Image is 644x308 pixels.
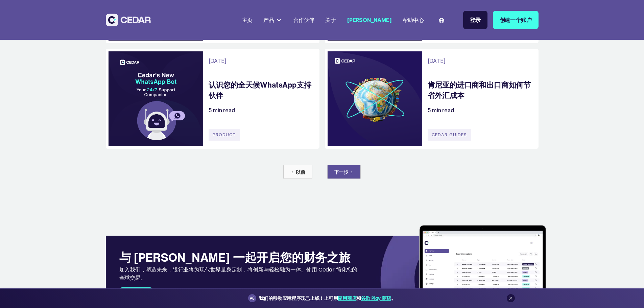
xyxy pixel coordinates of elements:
[439,18,444,23] img: world icon
[209,106,235,114] div: 5 min read
[249,295,255,301] img: announcement
[325,16,336,24] div: 关于
[242,16,253,24] div: 主页
[338,295,356,302] a: 应用商店
[344,13,395,27] a: [PERSON_NAME]
[428,106,454,114] div: 5 min read
[493,11,539,29] a: 创建一个账户
[296,168,305,175] div: 以前
[209,79,313,101] a: 认识您的全天候WhatsApp支持伙伴
[259,294,396,303] div: 我们的移动应用程序现已上线！上可用 和 。
[106,165,539,179] div: List
[403,16,424,24] div: 帮助中心
[209,57,226,65] div: [DATE]
[239,13,256,27] a: 主页
[327,165,361,179] a: Next Page
[428,79,532,101] a: 肯尼亚的进口商和出口商如何节省外汇成本
[347,16,392,24] div: [PERSON_NAME]
[290,13,317,27] a: 合作伙伴
[209,129,240,141] div: Product
[361,295,391,302] a: 谷歌 Play 商店
[293,16,314,24] div: 合作伙伴
[400,13,427,27] a: 帮助中心
[263,16,274,24] div: 产品
[119,249,363,266] h4: 与 [PERSON_NAME] 一起开启您的财务之旅
[323,13,339,27] a: 关于
[463,11,487,29] a: 登录
[428,57,446,65] div: [DATE]
[428,129,471,141] div: Cedar Guides
[119,266,363,282] p: 加入我们，塑造未来，银行业将为现代世界量身定制，将创新与轻松融为一体。使用 Cedar 简化您的全球交易。
[470,16,481,24] div: 登录
[283,165,312,179] a: Previous Page
[334,168,348,175] div: 下一步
